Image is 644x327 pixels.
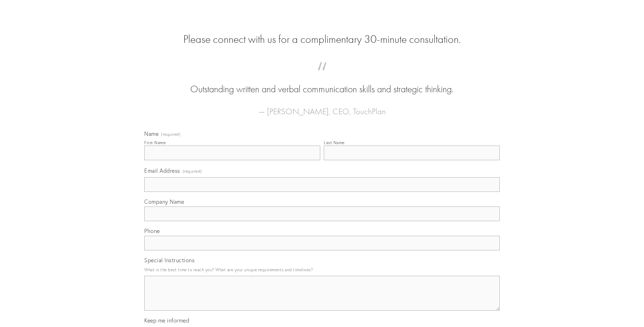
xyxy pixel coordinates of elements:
div: Last Name [324,140,345,145]
span: Keep me informed [144,317,189,324]
figcaption: — [PERSON_NAME], CEO, TouchPlan [155,96,489,118]
span: (required) [183,166,202,176]
span: Company Name [144,198,184,205]
span: “ [155,69,489,83]
span: (required) [161,132,181,137]
span: Phone [144,227,160,234]
p: What is the best time to reach you? What are your unique requirements and timelines? [144,265,500,274]
span: Email Address [144,167,180,174]
div: First Name [144,140,166,145]
h2: Please connect with us for a complimentary 30-minute consultation. [144,33,500,46]
span: Name [144,130,159,137]
span: Special Instructions [144,257,194,264]
blockquote: Outstanding written and verbal communication skills and strategic thinking. [155,69,489,96]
